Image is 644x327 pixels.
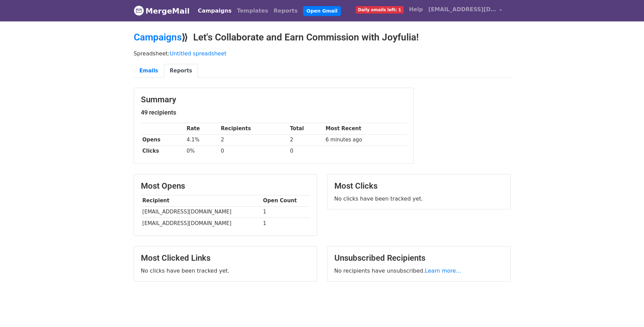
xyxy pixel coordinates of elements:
[303,6,341,16] a: Open Gmail
[141,109,407,116] h5: 49 recipients
[324,134,406,145] td: 6 minutes ago
[261,206,310,218] td: 1
[356,6,404,14] span: Daily emails left: 1
[134,5,144,16] img: MergeMail logo
[134,4,190,18] a: MergeMail
[271,4,300,18] a: Reports
[185,123,219,134] th: Rate
[134,50,511,57] p: Spreadsheet:
[195,4,234,18] a: Campaigns
[141,95,407,105] h3: Summary
[134,32,511,43] h2: ⟫ Let's Collaborate and Earn Commission with Joyfulia!
[141,195,261,206] th: Recipient
[134,64,164,78] a: Emails
[141,218,261,229] td: [EMAIL_ADDRESS][DOMAIN_NAME]
[141,267,310,274] p: No clicks have been tracked yet.
[170,50,226,57] a: Untitled spreadsheet
[141,206,261,218] td: [EMAIL_ADDRESS][DOMAIN_NAME]
[185,134,219,145] td: 4.1%
[334,195,503,202] p: No clicks have been tracked yet.
[428,5,496,14] span: [EMAIL_ADDRESS][DOMAIN_NAME]
[219,145,289,157] td: 0
[141,134,185,145] th: Opens
[288,123,324,134] th: Total
[288,134,324,145] td: 2
[141,253,310,263] h3: Most Clicked Links
[141,145,185,157] th: Clicks
[164,64,198,78] a: Reports
[334,253,503,263] h3: Unsubscribed Recipients
[334,181,503,191] h3: Most Clicks
[406,3,426,16] a: Help
[134,32,182,43] a: Campaigns
[261,195,310,206] th: Open Count
[324,123,406,134] th: Most Recent
[141,181,310,191] h3: Most Opens
[234,4,271,18] a: Templates
[185,145,219,157] td: 0%
[334,267,503,274] p: No recipients have unsubscribed.
[426,3,505,19] a: [EMAIL_ADDRESS][DOMAIN_NAME]
[219,123,289,134] th: Recipients
[425,268,461,274] a: Learn more...
[219,134,289,145] td: 2
[261,218,310,229] td: 1
[353,3,406,16] a: Daily emails left: 1
[288,145,324,157] td: 0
